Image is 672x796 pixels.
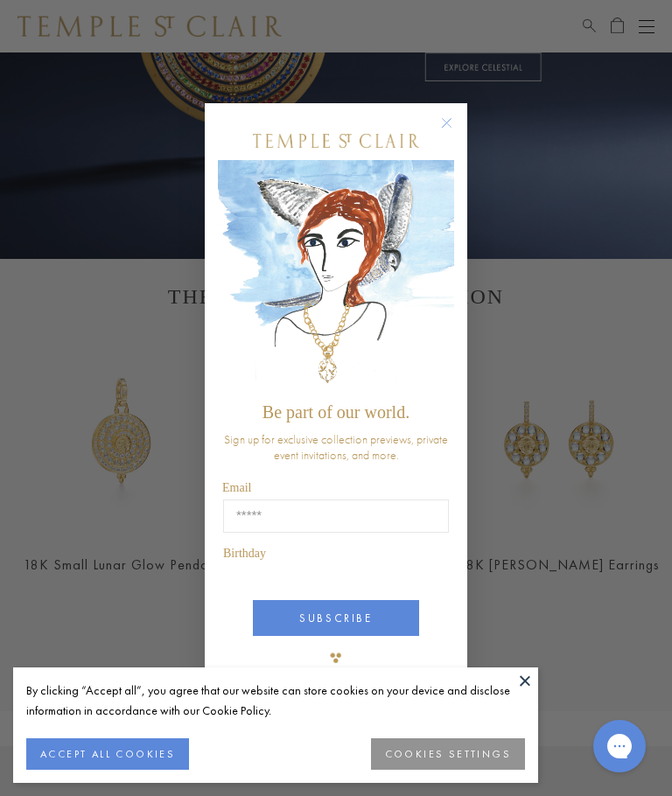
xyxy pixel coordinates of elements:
[253,600,419,636] button: SUBSCRIBE
[584,714,654,779] iframe: Gorgias live chat messenger
[444,121,466,143] button: Close dialog
[223,499,449,533] input: Email
[223,547,266,560] span: Birthday
[262,402,409,422] span: Be part of our world.
[26,681,525,721] div: By clicking “Accept all”, you agree that our website can store cookies on your device and disclos...
[371,738,525,770] button: COOKIES SETTINGS
[318,640,353,675] img: TSC
[253,134,419,147] img: Temple St. Clair
[224,431,448,463] span: Sign up for exclusive collection previews, private event invitations, and more.
[26,738,189,770] button: ACCEPT ALL COOKIES
[218,160,454,394] img: c4a9eb12-d91a-4d4a-8ee0-386386f4f338.jpeg
[222,481,251,494] span: Email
